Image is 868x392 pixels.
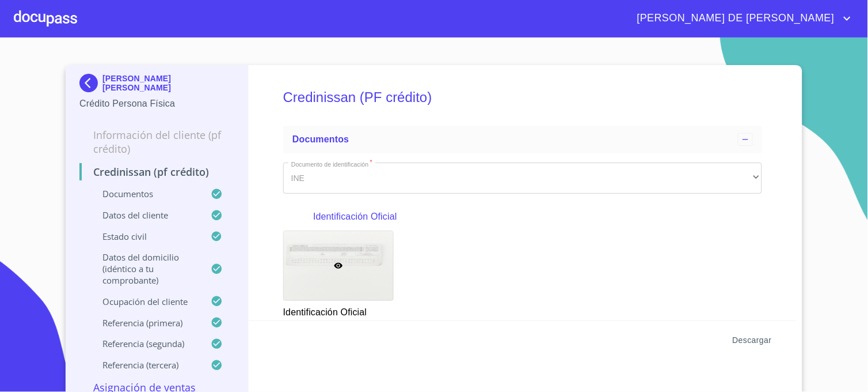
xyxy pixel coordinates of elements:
p: Estado Civil [79,231,211,242]
p: Ocupación del Cliente [79,296,211,307]
p: Crédito Persona Física [79,97,234,111]
p: Referencia (primera) [79,317,211,329]
img: Docupass spot blue [79,74,102,92]
p: Documentos [79,188,211,199]
p: Referencia (tercera) [79,359,211,371]
button: Descargar [728,330,776,351]
div: Documentos [283,126,762,153]
p: Identificación Oficial [313,210,732,224]
span: [PERSON_NAME] DE [PERSON_NAME] [629,9,840,28]
div: INE [283,163,762,194]
p: [PERSON_NAME] [PERSON_NAME] [102,74,234,92]
p: Credinissan (PF crédito) [79,165,234,179]
p: Información del cliente (PF crédito) [79,128,234,156]
div: [PERSON_NAME] [PERSON_NAME] [79,74,234,97]
h5: Credinissan (PF crédito) [283,74,762,121]
span: Documentos [292,134,349,144]
p: Referencia (segunda) [79,338,211,349]
p: Datos del domicilio (idéntico a tu comprobante) [79,251,211,286]
button: account of current user [629,9,854,28]
p: Datos del cliente [79,209,211,221]
span: Descargar [733,333,772,348]
p: Identificación Oficial [283,301,393,319]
